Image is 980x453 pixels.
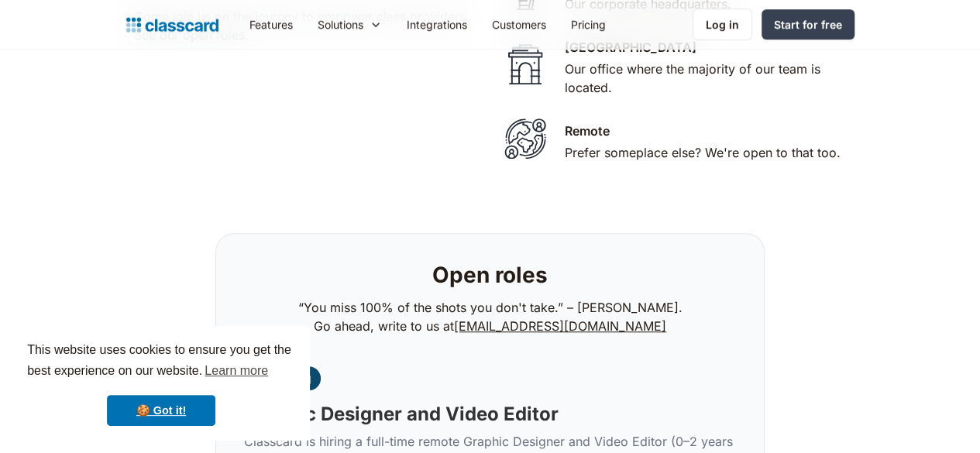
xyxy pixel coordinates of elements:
div: Log in [706,16,739,33]
a: home [126,14,218,36]
a: Customers [480,7,559,42]
a: Features [237,7,305,42]
span: This website uses cookies to ensure you get the best experience on our website. [27,341,295,383]
a: learn more about cookies [202,359,270,383]
div: cookieconsent [12,326,310,441]
a: [EMAIL_ADDRESS][DOMAIN_NAME] [454,318,666,334]
h3: Graphic Designer and Video Editor [244,403,559,426]
div: Remote [565,122,610,140]
div: Solutions [318,16,363,33]
a: Log in [693,9,752,40]
div: Prefer someplace else? We're open to that too. [565,143,841,162]
p: “You miss 100% of the shots you don't take.” – [PERSON_NAME]. Go ahead, write to us at [298,298,683,335]
div: Start for free [774,16,842,33]
a: Start for free [762,9,854,39]
a: dismiss cookie message [107,395,215,426]
div: Our office where the majority of our team is located. [565,60,847,97]
div: Solutions [305,7,394,42]
a: Integrations [394,7,480,42]
a: Pricing [559,7,618,42]
h2: Open roles [432,262,548,289]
